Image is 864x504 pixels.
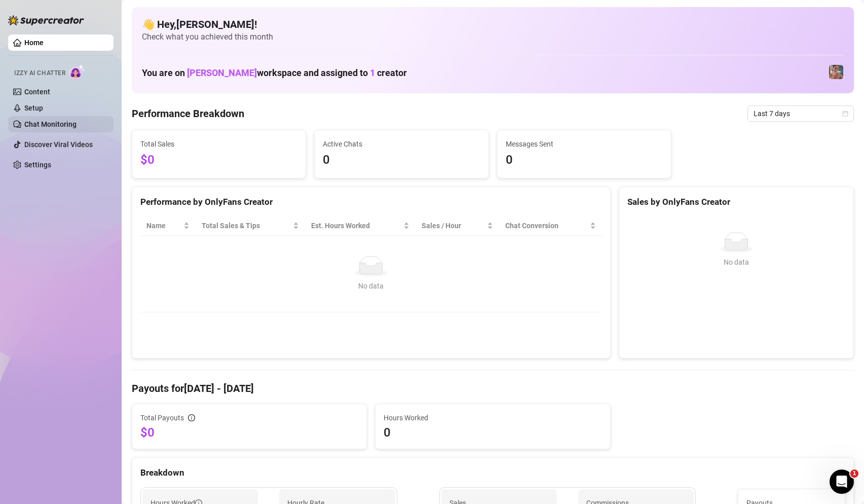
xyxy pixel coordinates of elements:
a: Discover Viral Videos [24,140,93,149]
h4: Payouts for [DATE] - [DATE] [132,381,854,395]
th: Chat Conversion [499,216,602,236]
iframe: Intercom live chat [830,470,854,494]
a: Settings [24,161,51,169]
span: Check what you achieved this month [142,31,844,43]
span: info-circle [188,414,195,421]
span: $0 [140,151,297,170]
span: Total Payouts [140,412,184,423]
th: Name [140,216,196,236]
th: Sales / Hour [416,216,499,236]
a: Chat Monitoring [24,120,77,128]
span: Izzy AI Chatter [14,68,65,78]
h4: Performance Breakdown [132,106,244,121]
div: No data [631,257,841,268]
div: Est. Hours Worked [311,220,401,231]
span: 0 [506,151,663,170]
span: 0 [384,424,602,441]
span: Active Chats [323,138,480,150]
img: logo-BBDzfeDw.svg [8,15,84,25]
a: Home [24,39,44,47]
span: Name [146,220,181,231]
span: [PERSON_NAME] [187,67,257,78]
span: 1 [850,470,858,478]
h4: 👋 Hey, [PERSON_NAME] ! [142,17,844,31]
span: Total Sales [140,138,297,150]
img: AI Chatter [69,64,85,79]
div: Breakdown [140,466,845,480]
span: Total Sales & Tips [202,220,291,231]
span: Messages Sent [506,138,663,150]
span: Sales / Hour [422,220,485,231]
h1: You are on workspace and assigned to creator [142,67,407,79]
span: Hours Worked [384,412,602,423]
span: Last 7 days [754,106,848,121]
div: Performance by OnlyFans Creator [140,195,602,209]
span: 0 [323,151,480,170]
div: Sales by OnlyFans Creator [627,195,845,209]
span: $0 [140,424,358,441]
a: Setup [24,104,43,112]
a: Content [24,88,50,96]
th: Total Sales & Tips [196,216,305,236]
img: Yarden [829,65,843,79]
div: No data [151,280,592,292]
span: Chat Conversion [505,220,588,231]
span: 1 [370,67,375,78]
span: calendar [842,111,848,117]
